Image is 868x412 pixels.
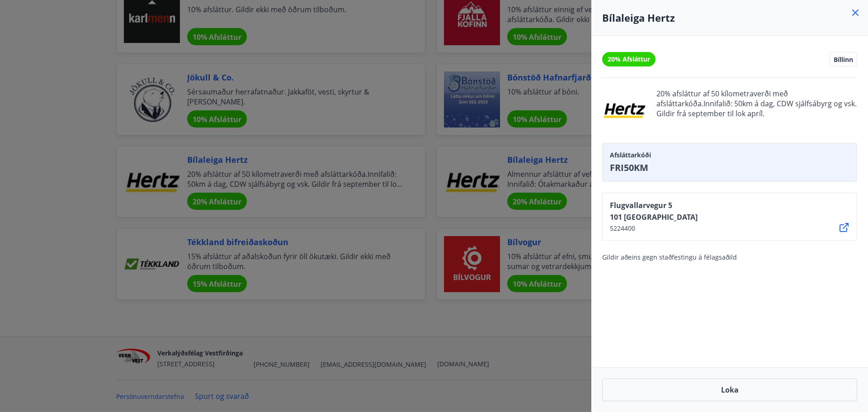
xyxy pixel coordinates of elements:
span: FRI50KM [610,161,849,174]
span: Flugvallarvegur 5 [610,200,698,210]
span: Afsláttarkóði [610,151,849,160]
span: 101 [GEOGRAPHIC_DATA] [610,212,698,222]
button: Loka [602,379,857,401]
h4: Bílaleiga Hertz [602,11,857,24]
span: Gildir aðeins gegn staðfestingu á félagsaðild [602,253,737,261]
span: 5224400 [610,224,698,233]
span: Bíllinn [834,55,853,63]
span: 20% Afsláttur [608,55,650,64]
span: 20% afsláttur af 50 kílometraverði með afsláttarkóða.Innifalið: 50km á dag, CDW sjálfsábyrg og vs... [656,89,857,132]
